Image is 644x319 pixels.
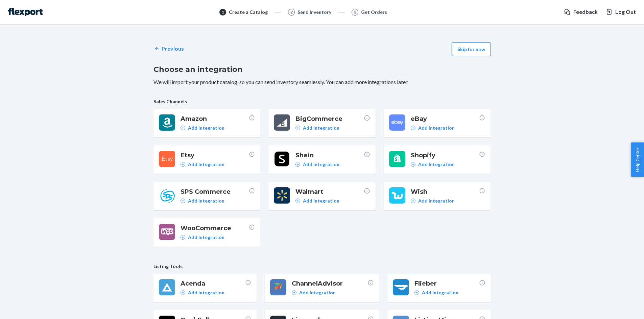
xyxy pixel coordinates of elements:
img: Flexport logo [8,8,43,16]
p: Add Integration [188,125,224,131]
p: Add Integration [422,289,458,296]
p: Add Integration [303,125,339,131]
span: Walmart [295,187,364,196]
p: Add Integration [299,289,336,296]
span: ChannelAdvisor [292,279,367,288]
p: Add Integration [418,125,455,131]
span: Flieber [414,279,479,288]
span: Shopify [411,151,479,160]
p: Previous [162,45,184,53]
p: Add Integration [418,161,455,168]
a: Previous [153,45,184,53]
p: Add Integration [418,197,455,204]
span: Log Out [615,8,636,16]
button: Help Center [631,142,644,177]
a: Add Integration [295,161,339,168]
a: Add Integration [181,125,224,131]
p: We will import your product catalog, so you can send inventory seamlessly. You can add more integ... [153,78,491,86]
span: SPS Commerce [181,187,249,196]
p: Add Integration [188,234,224,241]
a: Add Integration [181,197,224,204]
span: Etsy [181,151,249,160]
a: Add Integration [411,125,455,131]
a: Add Integration [414,289,458,296]
a: Feedback [564,8,598,16]
div: Get Orders [361,9,387,16]
span: 3 [354,9,356,15]
p: Add Integration [188,161,224,168]
a: Add Integration [295,197,339,204]
button: Log Out [606,8,636,16]
a: Add Integration [181,234,224,241]
h2: Choose an integration [153,64,491,75]
p: Add Integration [303,161,339,168]
span: 2 [290,9,293,15]
a: Add Integration [292,289,336,296]
p: Add Integration [188,197,224,204]
button: Skip for now [452,43,491,56]
div: Create a Catalog [229,9,268,16]
span: Feedback [573,8,598,16]
a: Add Integration [181,289,224,296]
span: Wish [411,187,479,196]
div: Send Inventory [297,9,331,16]
span: Acenda [181,279,245,288]
span: eBay [411,114,479,123]
span: Amazon [181,114,249,123]
a: Add Integration [411,161,455,168]
span: Shein [295,151,364,160]
a: Add Integration [411,197,455,204]
span: Listing Tools [153,263,491,270]
a: Add Integration [295,125,339,131]
span: WooCommerce [181,224,249,233]
span: Sales Channels [153,98,491,105]
p: Add Integration [188,289,224,296]
p: Add Integration [303,197,339,204]
span: BigCommerce [295,114,364,123]
a: Add Integration [181,161,224,168]
span: 1 [222,9,224,15]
